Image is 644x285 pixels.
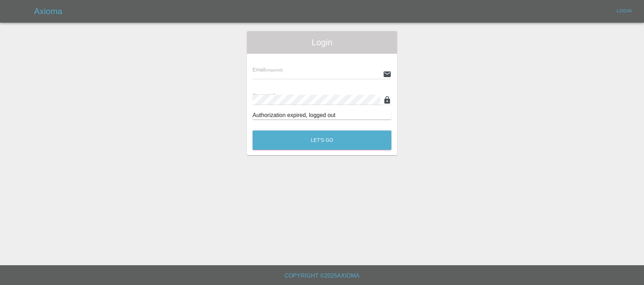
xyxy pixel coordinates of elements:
small: (required) [275,94,293,98]
span: Email [253,67,283,72]
a: Login [613,6,635,17]
span: Login [253,37,391,48]
div: Authorization expired, logged out [253,111,391,120]
span: Password [253,93,292,98]
button: Let's Go [253,130,391,150]
h6: Copyright © 2025 Axioma [6,271,638,281]
h5: Axioma [34,6,62,17]
small: (required) [265,68,283,72]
